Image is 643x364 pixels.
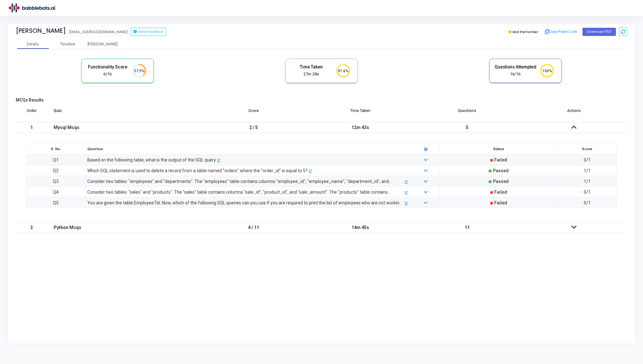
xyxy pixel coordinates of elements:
mat-icon: open_in_new [217,159,220,162]
div: Details [27,42,39,47]
div: [EMAIL_ADDRESS][DOMAIN_NAME] [69,29,128,35]
div: Consider two tables: "sales" and "products". The "sales" table contains columns "sale_id", "produ... [87,189,404,196]
span: Failed [494,157,507,162]
span: 0/1 [584,190,591,195]
mat-icon: open_in_new [404,191,408,195]
div: 27m 28s [290,71,333,77]
span: Failed [494,200,507,205]
td: 1 [16,122,47,133]
span: Failed [494,190,507,195]
th: Score [200,104,307,122]
th: Status [440,144,558,155]
div: [PERSON_NAME] [85,42,120,47]
td: 2 / 5 [200,122,307,133]
div: 12m 43s [313,122,408,133]
th: Questions [414,104,521,122]
td: Q5 [26,197,85,208]
span: Passed [493,179,509,184]
td: Q4 [26,187,85,197]
td: 2 [16,222,47,233]
button: View Feedback [131,28,166,36]
div: [PERSON_NAME] [16,27,66,34]
td: Q1 [26,155,85,165]
h5: MCQs Results [16,97,627,103]
div: You are given the table EmployeeTbl. Now, which of the following SQL queries can you use if you a... [87,199,404,206]
th: S. No. [26,144,85,155]
h5: Questions Attempted [494,64,536,70]
th: Actions [520,104,627,122]
span: 1/1 [584,168,591,173]
div: Mysql Mcqs [54,122,194,133]
span: Mid Performer [513,29,538,34]
button: Download PDF [582,28,616,36]
span: 0/1 [584,200,591,205]
div: Python Mcqs [54,222,194,233]
th: Order [16,104,47,122]
mat-icon: open_in_new [309,170,312,173]
h5: Time Taken [290,64,333,70]
td: 5 [414,122,521,133]
div: 16/16 [494,71,536,77]
div: 6/16 [86,71,129,77]
div: Timeline [60,42,75,47]
mat-icon: open_in_new [404,202,408,205]
th: Quiz [47,104,200,122]
th: Score [558,144,617,155]
div: 14m 45s [313,222,408,233]
td: Q3 [26,176,85,187]
span: 0/1 [584,157,591,162]
td: 11 [414,222,521,233]
div: Based on the following table, what is the output of the SQL query [87,156,216,163]
th: Time Taken [307,104,414,122]
mat-icon: open_in_new [404,180,408,184]
div: Question [84,146,411,153]
span: 1/1 [584,179,591,184]
div: Which SQL statement is used to delete a record from a table named "orders" where the "order_id" i... [87,167,308,174]
div: Consider two tables: "employees" and "departments". The "employees" table contains columns "emplo... [87,178,404,185]
span: Passed [493,168,509,173]
td: 4 / 11 [200,222,307,233]
td: Q2 [26,165,85,176]
img: logo [8,2,55,14]
button: Copy Public Link [543,27,579,37]
h5: Functionality Score [86,64,129,70]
